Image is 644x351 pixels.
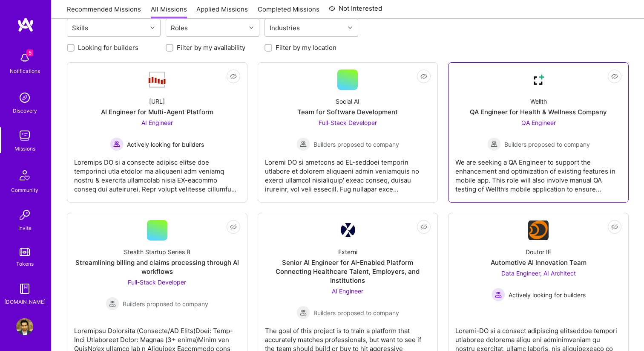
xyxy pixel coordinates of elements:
[530,97,547,106] div: Wellth
[492,288,505,302] img: Actively looking for builders
[332,287,363,295] span: AI Engineer
[297,107,398,116] div: Team for Software Development
[16,280,33,297] img: guide book
[26,49,33,56] span: 5
[491,258,586,267] div: Automotive AI Innovation Team
[151,5,187,19] a: All Missions
[101,107,213,116] div: AI Engineer for Multi-Agent Platform
[265,258,431,285] div: Senior AI Engineer for AI-Enabled Platform Connecting Healthcare Talent, Employers, and Institutions
[123,299,208,308] span: Builders proposed to company
[149,97,165,106] div: [URL]
[106,297,119,310] img: Builders proposed to company
[319,119,377,126] span: Full-Stack Developer
[348,26,352,30] i: icon Chevron
[528,220,549,240] img: Company Logo
[276,43,336,52] label: Filter by my location
[230,223,237,230] i: icon EyeClosed
[16,318,33,335] img: User Avatar
[258,5,319,19] a: Completed Missions
[16,259,34,268] div: Tokens
[150,26,155,30] i: icon Chevron
[470,107,607,116] div: QA Engineer for Health & Wellness Company
[504,140,590,149] span: Builders proposed to company
[16,127,33,144] img: teamwork
[14,165,35,186] img: Community
[78,43,138,52] label: Looking for builders
[74,258,240,276] div: Streamlining billing and claims processing through AI workflows
[20,248,30,256] img: tokens
[296,306,310,319] img: Builders proposed to company
[4,297,46,306] div: [DOMAIN_NAME]
[110,137,124,151] img: Actively looking for builders
[16,206,33,223] img: Invite
[67,5,141,19] a: Recommended Missions
[455,70,621,195] a: Company LogoWellthQA Engineer for Health & Wellness CompanyQA Engineer Builders proposed to compa...
[611,223,618,230] i: icon EyeClosed
[169,22,190,34] div: Roles
[177,43,245,52] label: Filter by my availability
[147,71,167,89] img: Company Logo
[124,247,190,256] div: Stealth Startup Series B
[313,308,399,317] span: Builders proposed to company
[313,140,399,149] span: Builders proposed to company
[267,22,302,34] div: Industries
[329,3,382,19] a: Not Interested
[11,186,38,194] div: Community
[18,223,32,232] div: Invite
[420,223,427,230] i: icon EyeClosed
[249,26,253,30] i: icon Chevron
[296,137,310,151] img: Builders proposed to company
[127,140,204,149] span: Actively looking for builders
[13,106,37,115] div: Discovery
[509,290,586,299] span: Actively looking for builders
[17,17,34,32] img: logo
[501,270,576,277] span: Data Engineer, AI Architect
[265,70,431,195] a: Social AITeam for Software DevelopmentFull-Stack Developer Builders proposed to companyBuilders p...
[128,278,186,286] span: Full-Stack Developer
[10,67,40,75] div: Notifications
[265,151,431,194] div: Loremi DO si ametcons ad EL-seddoei temporin utlabore et dolorem aliquaeni admin veniamquis no ex...
[611,73,618,80] i: icon EyeClosed
[526,247,551,256] div: Doutor IE
[16,49,33,67] img: bell
[340,223,355,238] img: Company Logo
[521,119,556,126] span: QA Engineer
[487,137,501,151] img: Builders proposed to company
[141,119,173,126] span: AI Engineer
[16,89,33,106] img: discovery
[338,247,357,256] div: Externi
[14,318,35,335] a: User Avatar
[74,151,240,194] div: Loremips DO si a consecte adipisc elitse doe temporinci utla etdolor ma aliquaeni adm veniamq nos...
[455,151,621,194] div: We are seeking a QA Engineer to support the enhancement and optimization of existing features in ...
[336,97,359,106] div: Social AI
[420,73,427,80] i: icon EyeClosed
[230,73,237,80] i: icon EyeClosed
[70,22,90,34] div: Skills
[196,5,248,19] a: Applied Missions
[14,144,35,153] div: Missions
[74,70,240,195] a: Company Logo[URL]AI Engineer for Multi-Agent PlatformAI Engineer Actively looking for buildersAct...
[528,70,549,90] img: Company Logo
